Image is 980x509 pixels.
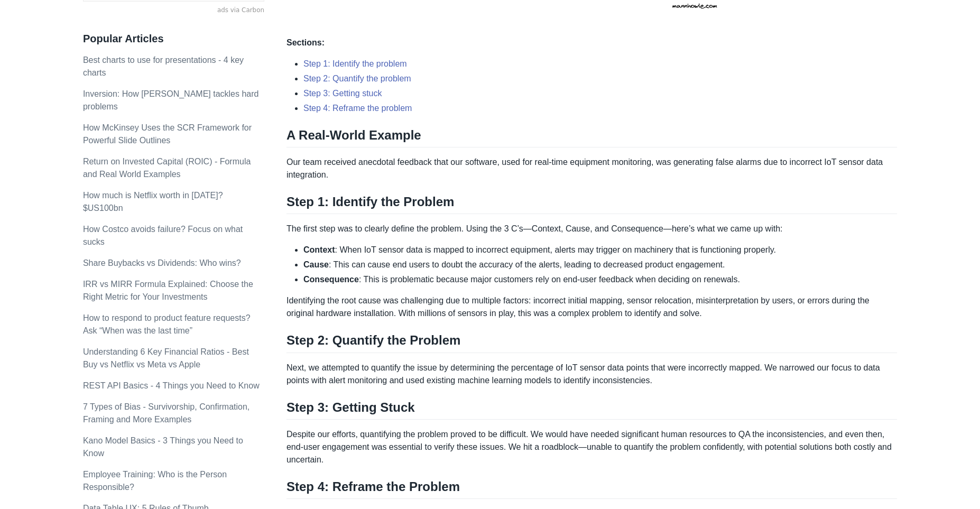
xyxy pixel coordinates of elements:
[83,402,249,424] a: 7 Types of Bias - Survivorship, Confirmation, Framing and More Examples
[83,6,264,15] a: ads via Carbon
[303,74,411,83] a: Step 2: Quantify the problem
[303,260,329,269] strong: Cause
[303,273,897,286] li: : This is problematic because major customers rely on end-user feedback when deciding on renewals.
[286,428,897,466] p: Despite our efforts, quantifying the problem proved to be difficult. We would have needed signifi...
[83,347,249,369] a: Understanding 6 Key Financial Ratios - Best Buy vs Netflix vs Meta vs Apple
[83,123,252,145] a: How McKinsey Uses the SCR Framework for Powerful Slide Outlines
[83,157,251,179] a: Return on Invested Capital (ROIC) - Formula and Real World Examples
[303,244,897,256] li: : When IoT sensor data is mapped to incorrect equipment, alerts may trigger on machinery that is ...
[83,280,253,301] a: IRR vs MIRR Formula Explained: Choose the Right Metric for Your Investments
[286,194,897,214] h2: Step 1: Identify the Problem
[286,127,897,147] h2: A Real-World Example
[303,104,412,113] a: Step 4: Reframe the problem
[83,470,227,492] a: Employee Training: Who is the Person Responsible?
[286,479,897,499] h2: Step 4: Reframe the Problem
[286,400,897,420] h2: Step 3: Getting Stuck
[286,156,897,181] p: Our team received anecdotal feedback that our software, used for real-time equipment monitoring, ...
[83,258,241,267] a: Share Buybacks vs Dividends: Who wins?
[83,32,264,45] h3: Popular Articles
[286,38,325,47] strong: Sections:
[303,245,335,254] strong: Context
[303,275,359,284] strong: Consequence
[83,225,243,246] a: How Costco avoids failure? Focus on what sucks
[303,59,407,68] a: Step 1: Identify the problem
[83,313,251,335] a: How to respond to product feature requests? Ask “When was the last time”
[83,89,259,111] a: Inversion: How [PERSON_NAME] tackles hard problems
[286,332,897,353] h2: Step 2: Quantify the Problem
[286,362,897,387] p: Next, we attempted to quantify the issue by determining the percentage of IoT sensor data points ...
[83,436,243,458] a: Kano Model Basics - 3 Things you Need to Know
[286,223,897,235] p: The first step was to clearly define the problem. Using the 3 C’s—Context, Cause, and Consequence...
[286,294,897,320] p: Identifying the root cause was challenging due to multiple factors: incorrect initial mapping, se...
[303,258,897,271] li: : This can cause end users to doubt the accuracy of the alerts, leading to decreased product enga...
[83,381,260,390] a: REST API Basics - 4 Things you Need to Know
[83,191,223,212] a: How much is Netflix worth in [DATE]? $US100bn
[83,55,244,77] a: Best charts to use for presentations - 4 key charts
[303,89,382,98] a: Step 3: Getting stuck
